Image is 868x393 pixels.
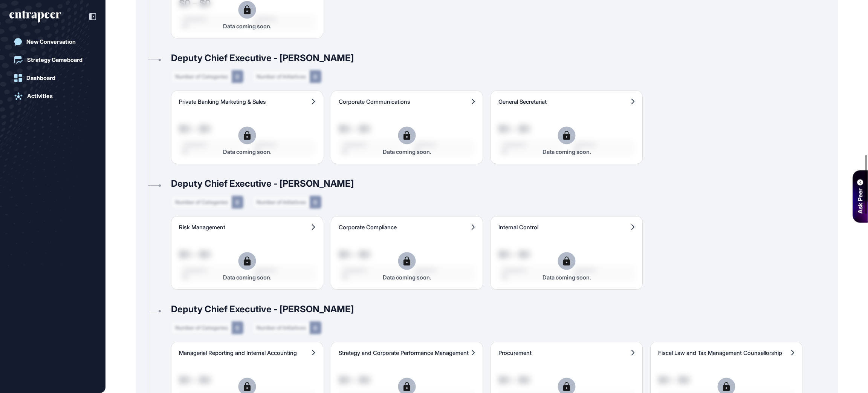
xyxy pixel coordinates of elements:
a: Dashboard [9,71,96,86]
div: Dashboard [26,75,55,81]
div: entrapeer-logo [9,11,61,23]
div: Deputy Chief Executive - [PERSON_NAME] [171,54,354,63]
div: Strategy Gameboard [27,57,83,63]
div: Activities [27,93,53,100]
div: Ask Peer [856,189,865,214]
div: Deputy Chief Executive - [PERSON_NAME] [171,179,354,188]
a: New Conversation [9,34,96,49]
a: Strategy Gameboard [9,52,96,68]
div: Deputy Chief Executive - [PERSON_NAME] [171,305,354,314]
div: New Conversation [26,38,76,45]
a: Activities [9,89,96,104]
